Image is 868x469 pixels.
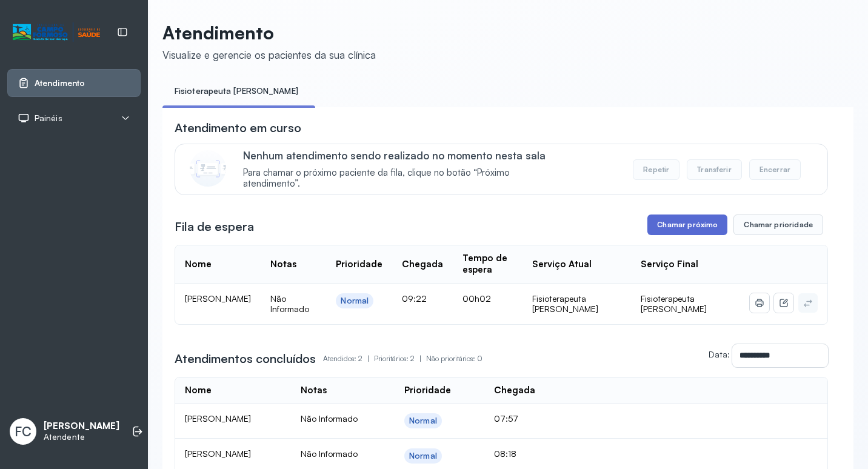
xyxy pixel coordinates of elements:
[44,432,119,442] p: Atendente
[185,259,212,270] div: Nome
[687,159,742,180] button: Transferir
[18,77,130,89] a: Atendimento
[709,349,730,359] label: Data:
[409,451,437,461] div: Normal
[185,413,251,424] span: [PERSON_NAME]
[185,448,251,459] span: [PERSON_NAME]
[647,215,727,235] button: Chamar próximo
[301,413,358,424] span: Não Informado
[185,293,251,304] span: [PERSON_NAME]
[367,354,369,363] span: |
[494,385,535,396] div: Chegada
[270,293,309,314] span: Não Informado
[749,159,801,180] button: Encerrar
[402,293,427,304] span: 09:22
[323,350,374,367] p: Atendidos: 2
[35,78,85,88] span: Atendimento
[733,215,823,235] button: Chamar prioridade
[532,293,622,314] div: Fisioterapeuta [PERSON_NAME]
[641,259,698,270] div: Serviço Final
[641,293,707,314] span: Fisioterapeuta [PERSON_NAME]
[162,48,376,61] div: Visualize e gerencie os pacientes da sua clínica
[175,350,316,367] h3: Atendimentos concluídos
[404,385,451,396] div: Prioridade
[419,354,421,363] span: |
[270,259,296,270] div: Notas
[175,218,254,235] h3: Fila de espera
[243,167,564,190] span: Para chamar o próximo paciente da fila, clique no botão “Próximo atendimento”.
[44,421,119,432] p: [PERSON_NAME]
[162,22,376,44] p: Atendimento
[341,296,369,306] div: Normal
[13,22,100,42] img: Logotipo do estabelecimento
[409,416,437,426] div: Normal
[185,385,212,396] div: Nome
[426,350,482,367] p: Não prioritários: 0
[462,293,491,304] span: 00h02
[494,413,518,424] span: 07:57
[402,259,443,270] div: Chegada
[162,81,310,101] a: Fisioterapeuta [PERSON_NAME]
[35,113,62,124] span: Painéis
[301,385,327,396] div: Notas
[374,350,426,367] p: Prioritários: 2
[494,448,516,459] span: 08:18
[532,259,592,270] div: Serviço Atual
[462,253,512,276] div: Tempo de espera
[175,119,301,136] h3: Atendimento em curso
[336,259,382,270] div: Prioridade
[190,150,226,187] img: Imagem de CalloutCard
[633,159,679,180] button: Repetir
[301,448,358,459] span: Não Informado
[243,149,564,162] p: Nenhum atendimento sendo realizado no momento nesta sala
